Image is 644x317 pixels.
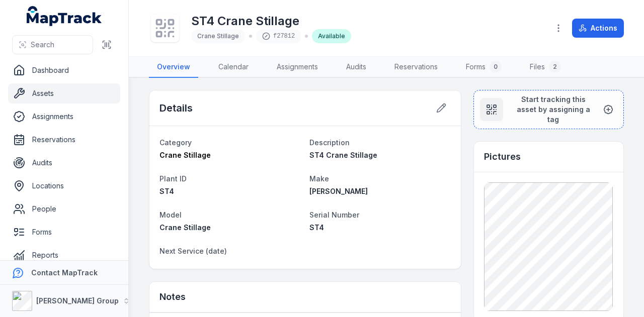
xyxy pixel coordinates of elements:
a: Forms0 [458,57,510,78]
span: Start tracking this asset by assigning a tag [511,94,595,125]
span: ST4 [159,187,174,195]
button: Actions [572,19,624,38]
span: [PERSON_NAME] [309,187,368,195]
span: Crane Stillage [159,151,211,159]
a: Assets [8,83,120,103]
a: Calendar [210,57,257,78]
a: Audits [338,57,374,78]
button: Search [12,35,93,54]
span: Crane Stillage [197,32,239,40]
a: Locations [8,176,120,196]
span: Category [159,138,192,147]
div: 2 [549,61,561,73]
a: Reservations [386,57,446,78]
div: 0 [490,61,502,73]
span: ST4 [309,223,324,232]
span: Description [309,138,350,147]
strong: Contact MapTrack [31,268,98,277]
a: Forms [8,222,120,242]
span: Serial Number [309,210,359,219]
span: Search [31,40,54,50]
div: Available [312,29,351,43]
span: Next Service (date) [159,247,227,255]
a: People [8,199,120,219]
a: Assignments [8,107,120,127]
h3: Notes [159,290,186,304]
h2: Details [159,101,193,115]
a: Audits [8,153,120,173]
div: f27812 [256,29,301,43]
span: Plant ID [159,174,187,183]
strong: [PERSON_NAME] Group [36,296,119,305]
a: Files2 [522,57,569,78]
span: Make [309,174,329,183]
a: Reservations [8,130,120,150]
span: Model [159,210,182,219]
a: Assignments [269,57,326,78]
span: ST4 Crane Stillage [309,151,377,159]
h3: Pictures [484,150,521,164]
button: Start tracking this asset by assigning a tag [473,90,624,129]
h1: ST4 Crane Stillage [191,13,351,29]
a: Reports [8,245,120,265]
a: Overview [149,57,198,78]
span: Crane Stillage [159,223,211,232]
a: Dashboard [8,60,120,80]
a: MapTrack [27,6,102,26]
